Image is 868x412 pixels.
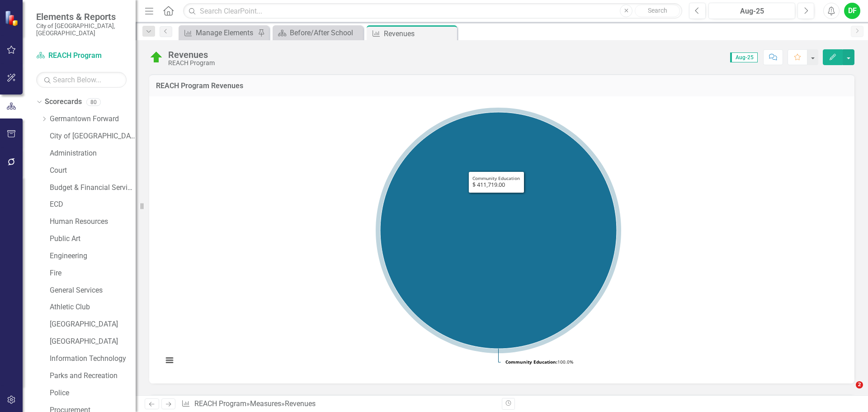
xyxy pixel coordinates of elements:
[856,381,863,388] span: 2
[168,60,215,66] div: REACH Program
[730,52,758,62] span: Aug-25
[45,97,82,107] a: Scorecards
[36,72,127,88] input: Search Below...
[50,166,136,176] a: Court
[50,183,136,193] a: Budget & Financial Services
[50,251,136,261] a: Engineering
[275,27,361,38] a: Before/After School
[181,27,255,38] a: Manage Elements
[181,399,495,409] div: » »
[196,27,255,38] div: Manage Elements
[50,199,136,210] a: ECD
[86,98,101,106] div: 80
[163,354,176,367] button: View chart menu, Chart
[50,148,136,159] a: Administration
[50,354,136,364] a: Information Technology
[50,336,136,347] a: [GEOGRAPHIC_DATA]
[384,28,455,39] div: Revenues
[505,359,557,365] tspan: Community Education:
[844,3,860,19] button: DF
[290,27,361,38] div: Before/After School
[158,103,839,374] svg: Interactive chart
[50,114,136,124] a: Germantown Forward
[380,112,617,349] path: Community Education, 411,719.
[149,50,164,65] img: On Target
[635,5,680,17] button: Search
[648,7,667,14] span: Search
[250,399,281,408] a: Measures
[50,131,136,142] a: City of [GEOGRAPHIC_DATA]
[837,381,859,403] iframe: Intercom live chat
[168,50,215,60] div: Revenues
[194,399,246,408] a: REACH Program
[156,82,848,90] h3: REACH Program Revenues
[36,11,127,22] span: Elements & Reports
[712,6,792,17] div: Aug-25
[505,359,573,365] text: 100.0%
[50,302,136,313] a: Athletic Club
[50,319,136,330] a: [GEOGRAPHIC_DATA]
[36,22,127,37] small: City of [GEOGRAPHIC_DATA], [GEOGRAPHIC_DATA]
[50,268,136,279] a: Fire
[50,388,136,398] a: Police
[50,371,136,381] a: Parks and Recreation
[158,103,845,374] div: Chart. Highcharts interactive chart.
[50,217,136,227] a: Human Resources
[5,10,20,26] img: ClearPoint Strategy
[36,51,127,61] a: REACH Program
[285,399,316,408] div: Revenues
[183,3,682,19] input: Search ClearPoint...
[708,3,795,19] button: Aug-25
[50,285,136,296] a: General Services
[50,234,136,244] a: Public Art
